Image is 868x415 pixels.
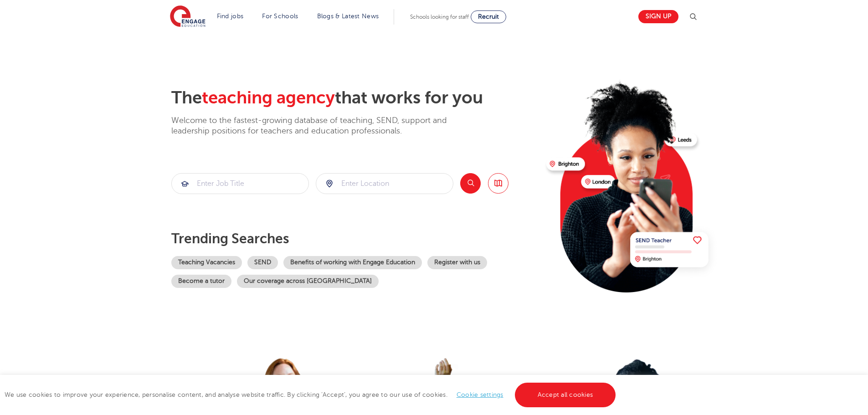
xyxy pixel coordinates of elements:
[171,231,539,247] p: Trending searches
[478,13,499,20] span: Recruit
[171,256,242,269] a: Teaching Vacancies
[217,13,244,20] a: Find jobs
[170,5,205,28] img: Engage Education
[316,174,453,194] input: Submit
[471,10,506,23] a: Recruit
[171,87,539,108] h2: The that works for you
[410,14,469,20] span: Schools looking for staff
[460,173,481,194] button: Search
[171,115,472,137] p: Welcome to the fastest-growing database of teaching, SEND, support and leadership positions for t...
[427,256,487,269] a: Register with us
[262,13,298,20] a: For Schools
[457,391,503,398] a: Cookie settings
[283,256,422,269] a: Benefits of working with Engage Education
[171,173,309,194] div: Submit
[171,275,231,288] a: Become a tutor
[638,10,678,23] a: Sign up
[515,383,616,407] a: Accept all cookies
[317,13,379,20] a: Blogs & Latest News
[202,88,335,108] span: teaching agency
[247,256,278,269] a: SEND
[5,391,618,398] span: We use cookies to improve your experience, personalise content, and analyse website traffic. By c...
[316,173,453,194] div: Submit
[172,174,308,194] input: Submit
[237,275,379,288] a: Our coverage across [GEOGRAPHIC_DATA]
